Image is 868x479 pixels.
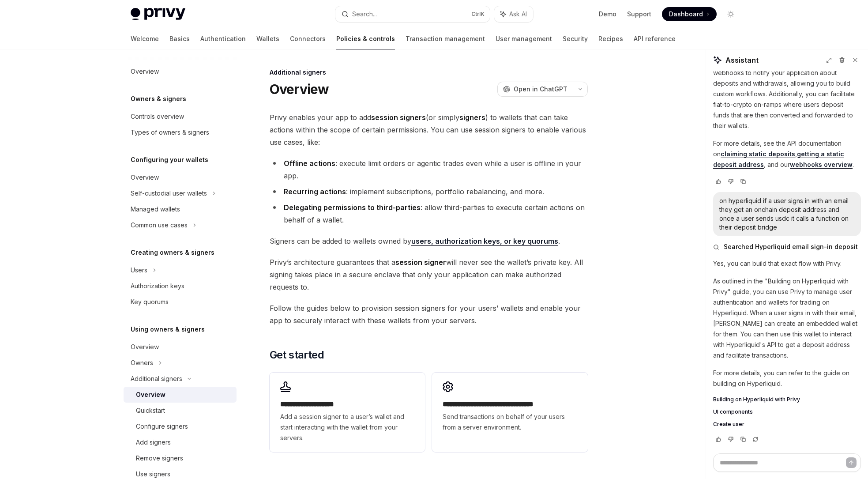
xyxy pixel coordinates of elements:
span: Privy enables your app to add (or simply ) to wallets that can take actions within the scope of c... [270,111,588,148]
a: claiming static deposits [721,150,795,158]
a: Overview [124,170,237,185]
span: Building on Hyperliquid with Privy [713,396,800,403]
div: Users [131,265,147,275]
p: As outlined in the "Building on Hyperliquid with Privy" guide, you can use Privy to manage user a... [713,276,861,361]
a: Basics [169,28,190,49]
span: Send transactions on behalf of your users from a server environment. [443,411,577,433]
a: Types of owners & signers [124,124,237,140]
p: Yes, you can build that exact flow with Privy. [713,258,861,269]
span: Create user [713,421,744,428]
div: on hyperliquid if a user signs in with an email they get an onchain deposit address and once a us... [719,196,855,232]
h1: Overview [270,81,329,97]
span: Ctrl K [471,11,485,18]
a: Policies & controls [336,28,395,49]
div: Additional signers [270,68,588,77]
div: Self-custodial user wallets [131,188,207,199]
span: Signers can be added to wallets owned by . [270,235,588,247]
h5: Owners & signers [131,94,186,104]
a: Create user [713,421,861,428]
a: Welcome [131,28,159,49]
li: : implement subscriptions, portfolio rebalancing, and more. [270,185,588,198]
a: Controls overview [124,109,237,124]
a: getting a static deposit address [713,150,844,169]
div: Key quorums [131,297,169,307]
button: Toggle dark mode [724,7,738,21]
a: User management [496,28,552,49]
p: You can generate a static BTC address for depositing tokens into a Spark wallet. Once a deposit i... [713,25,861,131]
a: API reference [634,28,676,49]
div: Common use cases [131,220,188,230]
a: Authentication [200,28,246,49]
strong: Offline actions [284,159,335,168]
a: Overview [124,339,237,355]
span: Follow the guides below to provision session signers for your users’ wallets and enable your app ... [270,302,588,327]
button: Send message [846,457,857,468]
a: Quickstart [124,403,237,419]
a: Connectors [290,28,326,49]
div: Remove signers [136,453,183,464]
a: Recipes [598,28,623,49]
li: : allow third-parties to execute certain actions on behalf of a wallet. [270,201,588,226]
a: Wallets [256,28,279,49]
span: Open in ChatGPT [514,85,567,94]
span: Dashboard [669,10,703,19]
div: Quickstart [136,405,165,416]
strong: Delegating permissions to third-parties [284,203,421,212]
div: Overview [131,66,159,77]
span: Assistant [725,55,759,65]
a: Overview [124,387,237,403]
a: users, authorization keys, or key quorums [411,237,558,246]
strong: session signers [371,113,426,122]
div: Configure signers [136,421,188,432]
a: Dashboard [662,7,717,21]
div: Overview [131,172,159,183]
span: Add a session signer to a user’s wallet and start interacting with the wallet from your servers. [280,411,414,443]
button: Searched Hyperliquid email sign-in deposit [713,242,861,251]
a: UI components [713,408,861,415]
a: Managed wallets [124,201,237,217]
p: For more details, you can refer to the guide on building on Hyperliquid. [713,368,861,389]
a: Building on Hyperliquid with Privy [713,396,861,403]
a: Add signers [124,434,237,450]
span: Ask AI [509,10,527,19]
a: Configure signers [124,419,237,434]
div: Additional signers [131,373,182,384]
span: Get started [270,348,324,362]
p: For more details, see the API documentation on , , and our . [713,138,861,170]
span: Searched Hyperliquid email sign-in deposit [724,242,858,251]
a: Key quorums [124,294,237,310]
img: light logo [131,8,185,20]
div: Controls overview [131,111,184,122]
a: webhooks overview [790,161,853,169]
div: Types of owners & signers [131,127,209,138]
strong: signers [459,113,485,122]
a: Support [627,10,651,19]
button: Search...CtrlK [335,6,490,22]
a: Demo [599,10,616,19]
div: Overview [131,342,159,352]
a: Remove signers [124,450,237,466]
a: Authorization keys [124,278,237,294]
a: Security [563,28,588,49]
h5: Configuring your wallets [131,155,208,165]
button: Ask AI [494,6,533,22]
div: Managed wallets [131,204,180,215]
h5: Using owners & signers [131,324,205,335]
div: Add signers [136,437,171,448]
h5: Creating owners & signers [131,247,214,258]
div: Authorization keys [131,281,184,291]
button: Open in ChatGPT [497,82,573,97]
strong: session signer [395,258,446,267]
span: Privy’s architecture guarantees that a will never see the wallet’s private key. All signing takes... [270,256,588,293]
div: Overview [136,389,165,400]
span: UI components [713,408,753,415]
a: Transaction management [406,28,485,49]
a: Overview [124,64,237,79]
div: Search... [352,9,377,19]
div: Owners [131,358,153,368]
a: **** **** **** *****Add a session signer to a user’s wallet and start interacting with the wallet... [270,373,425,452]
strong: Recurring actions [284,187,346,196]
li: : execute limit orders or agentic trades even while a user is offline in your app. [270,157,588,182]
